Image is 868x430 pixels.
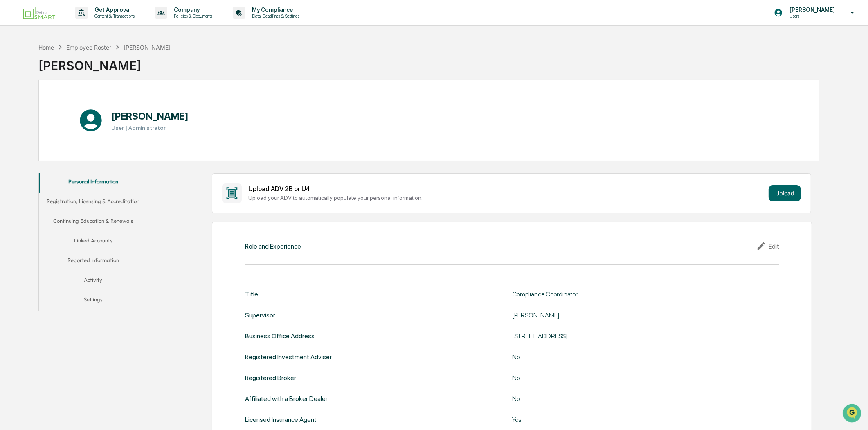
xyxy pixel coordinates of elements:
[512,353,717,361] div: No
[39,173,148,311] div: secondary tabs example
[512,374,717,382] div: No
[5,115,55,130] a: 🔎Data Lookup
[8,63,23,77] img: 1746055101610-c473b297-6a78-478c-a979-82029cc54cd1
[66,44,111,51] div: Employee Roster
[783,13,839,19] p: Users
[245,332,315,340] div: Business Office Address
[81,139,99,145] span: Pylon
[111,124,189,131] h3: User | Administrator
[39,291,148,311] button: Settings
[88,13,139,19] p: Content & Transactions
[59,104,66,111] div: 🗄️
[245,290,258,298] div: Title
[248,185,765,193] div: Upload ADV 2B or U4
[28,71,103,77] div: We're available if you need us!
[39,173,148,193] button: Personal Information
[769,185,801,201] button: Upload
[167,13,216,19] p: Policies & Documents
[111,110,189,122] h1: [PERSON_NAME]
[139,65,149,75] button: Start new chat
[512,395,717,403] div: No
[5,100,56,115] a: 🖐️Preclearance
[245,416,317,423] div: Licensed Insurance Agent
[28,63,134,71] div: Start new chat
[39,252,148,272] button: Reported Information
[16,119,52,127] span: Data Lookup
[512,290,717,298] div: Compliance Coordinator
[8,17,149,30] p: How can we help?
[512,416,717,423] div: Yes
[39,213,148,232] button: Continuing Education & Renewals
[245,353,332,361] div: Registered Investment Adviser
[167,7,216,13] p: Company
[8,104,15,111] div: 🖐️
[38,52,171,73] div: [PERSON_NAME]
[512,311,717,319] div: [PERSON_NAME]
[245,311,275,319] div: Supervisor
[16,103,53,111] span: Preclearance
[248,195,765,201] div: Upload your ADV to automatically populate your personal information.
[8,120,15,126] div: 🔎
[245,13,304,19] p: Data, Deadlines & Settings
[124,44,171,51] div: [PERSON_NAME]
[245,242,301,250] div: Role and Experience
[88,7,139,13] p: Get Approval
[39,272,148,291] button: Activity
[38,44,54,51] div: Home
[245,374,296,382] div: Registered Broker
[842,403,864,425] iframe: Open customer support
[67,103,101,111] span: Attestations
[756,241,779,251] div: Edit
[245,395,328,403] div: Affiliated with a Broker Dealer
[39,193,148,213] button: Registration, Licensing & Accreditation
[245,7,304,13] p: My Compliance
[39,232,148,252] button: Linked Accounts
[783,7,839,13] p: [PERSON_NAME]
[58,138,99,145] a: Powered byPylon
[56,100,105,115] a: 🗄️Attestations
[20,3,59,23] img: logo
[512,332,717,340] div: [STREET_ADDRESS]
